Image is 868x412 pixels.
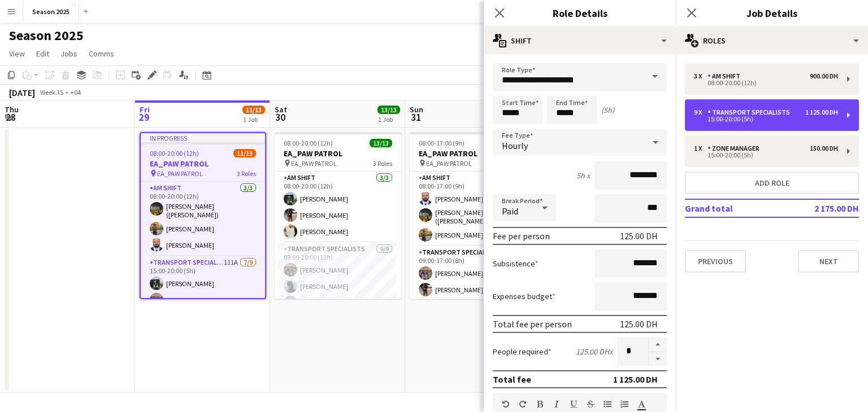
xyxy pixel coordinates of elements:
[275,132,401,299] app-job-card: 08:00-20:00 (12h)13/13EA_PAW PATROL EA_PAW PATROL3 RolesAM SHIFT3/308:00-20:00 (12h)[PERSON_NAME]...
[3,111,19,124] span: 28
[694,116,838,122] div: 15:00-20:00 (5h)
[275,148,401,159] h3: EA_PAW PATROL
[620,318,658,330] div: 125.00 DH
[676,6,868,20] h3: Job Details
[9,27,84,44] h1: Season 2025
[493,230,550,242] div: Fee per person
[613,374,658,385] div: 1 125.00 DH
[233,149,256,157] span: 11/13
[810,144,838,152] div: 150.00 DH
[9,87,35,98] div: [DATE]
[694,144,708,152] div: 1 x
[37,88,66,97] span: Week 35
[32,46,54,61] a: Edit
[410,172,536,246] app-card-role: AM SHIFT3/308:00-17:00 (9h)[PERSON_NAME][PERSON_NAME] ([PERSON_NAME])[PERSON_NAME]
[370,139,392,147] span: 13/13
[419,139,465,147] span: 08:00-17:00 (9h)
[36,49,49,59] span: Edit
[649,338,667,352] button: Increase
[410,104,423,115] span: Sun
[576,170,590,181] div: 5h x
[140,104,150,115] span: Fri
[377,106,400,114] span: 13/13
[805,108,838,116] div: 1 125.00 DH
[570,400,578,409] button: Underline
[275,172,401,243] app-card-role: AM SHIFT3/308:00-20:00 (12h)[PERSON_NAME][PERSON_NAME][PERSON_NAME]
[502,205,518,217] span: Paid
[502,400,510,409] button: Undo
[493,374,531,385] div: Total fee
[484,6,676,20] h3: Role Details
[637,400,645,409] button: Text Color
[56,46,82,61] a: Jobs
[694,80,838,86] div: 08:00-20:00 (12h)
[484,27,676,54] div: Shift
[84,46,119,61] a: Comms
[502,140,528,151] span: Hourly
[237,169,256,178] span: 3 Roles
[810,72,838,80] div: 900.00 DH
[685,199,788,217] td: Grand total
[275,243,401,412] app-card-role: Transport Specialists9/909:00-20:00 (11h)[PERSON_NAME][PERSON_NAME][PERSON_NAME]
[242,106,265,114] span: 11/13
[157,169,203,178] span: EA_PAW PATROL
[410,148,536,159] h3: EA_PAW PATROL
[620,400,628,409] button: Ordered List
[410,132,536,299] app-job-card: 08:00-17:00 (9h)13/13EA_PAW PATROL EA_PAW PATROL3 RolesAM SHIFT3/308:00-17:00 (9h)[PERSON_NAME][P...
[519,400,527,409] button: Redo
[5,104,19,115] span: Thu
[604,400,611,409] button: Unordered List
[694,108,708,116] div: 9 x
[587,400,594,409] button: Strikethrough
[373,159,392,168] span: 3 Roles
[408,111,423,124] span: 31
[576,347,613,357] div: 125.00 DH x
[243,115,264,124] div: 1 Job
[5,46,29,61] a: View
[493,318,572,330] div: Total fee per person
[694,72,708,80] div: 3 x
[273,111,287,124] span: 30
[493,347,552,357] label: People required
[284,139,333,147] span: 08:00-20:00 (12h)
[291,159,337,168] span: EA_PAW PATROL
[378,115,400,124] div: 1 Job
[23,1,79,23] button: Season 2025
[138,111,150,124] span: 29
[89,49,114,59] span: Comms
[601,105,614,115] div: (5h)
[141,159,265,169] h3: EA_PAW PATROL
[141,182,265,256] app-card-role: AM SHIFT3/308:00-20:00 (12h)[PERSON_NAME] ([PERSON_NAME])[PERSON_NAME][PERSON_NAME]
[150,149,199,157] span: 08:00-20:00 (12h)
[649,352,667,366] button: Decrease
[493,258,539,269] label: Subsistence
[708,144,764,152] div: Zone Manager
[788,199,859,217] td: 2 175.00 DH
[708,72,745,80] div: AM SHIFT
[798,250,859,273] button: Next
[141,133,265,142] div: In progress
[676,27,868,54] div: Roles
[620,230,658,242] div: 125.00 DH
[708,108,795,116] div: Transport Specialists
[685,172,859,194] button: Add role
[694,152,838,158] div: 15:00-20:00 (5h)
[70,88,81,97] div: +04
[553,400,561,409] button: Italic
[426,159,472,168] span: EA_PAW PATROL
[9,49,25,59] span: View
[685,250,746,273] button: Previous
[140,132,266,299] app-job-card: In progress08:00-20:00 (12h)11/13EA_PAW PATROL EA_PAW PATROL3 RolesAM SHIFT3/308:00-20:00 (12h)[P...
[493,291,555,301] label: Expenses budget
[275,104,287,115] span: Sat
[60,49,77,59] span: Jobs
[536,400,544,409] button: Bold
